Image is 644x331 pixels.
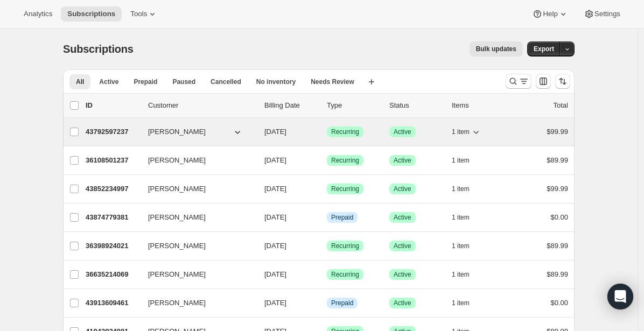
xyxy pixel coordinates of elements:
[394,156,411,165] span: Active
[86,100,568,111] div: IDCustomerBilling DateTypeStatusItemsTotal
[264,128,286,136] span: [DATE]
[130,10,147,18] span: Tools
[331,185,359,193] span: Recurring
[394,270,411,279] span: Active
[389,100,443,111] p: Status
[124,6,164,22] button: Tools
[554,100,568,111] p: Total
[86,100,139,111] p: ID
[331,213,353,222] span: Prepaid
[452,185,470,193] span: 1 item
[86,210,568,225] div: 43874779381[PERSON_NAME][DATE]InfoPrepaidSuccessActive1 item$0.00
[452,156,470,165] span: 1 item
[452,100,506,111] div: Items
[86,212,139,223] p: 43874779381
[547,185,568,193] span: $99.99
[256,78,296,86] span: No inventory
[547,156,568,164] span: $89.99
[142,180,249,198] button: [PERSON_NAME]
[607,284,633,309] div: Open Intercom Messenger
[148,126,206,137] span: [PERSON_NAME]
[547,128,568,136] span: $99.99
[536,74,551,89] button: Customize table column order and visibility
[555,74,570,89] button: Sort the results
[311,78,354,86] span: Needs Review
[142,123,249,140] button: [PERSON_NAME]
[86,124,568,139] div: 43792597237[PERSON_NAME][DATE]SuccessRecurringSuccessActive1 item$99.99
[86,241,139,251] p: 36398924021
[331,299,353,307] span: Prepaid
[142,266,249,283] button: [PERSON_NAME]
[327,100,381,111] div: Type
[264,270,286,278] span: [DATE]
[527,41,561,57] button: Export
[331,156,359,165] span: Recurring
[148,298,206,308] span: [PERSON_NAME]
[61,6,122,22] button: Subscriptions
[148,184,206,194] span: [PERSON_NAME]
[63,43,134,55] span: Subscriptions
[264,156,286,164] span: [DATE]
[534,45,554,53] span: Export
[148,100,256,111] p: Customer
[506,74,531,89] button: Search and filter results
[86,298,139,308] p: 43913609461
[394,299,411,307] span: Active
[86,295,568,311] div: 43913609461[PERSON_NAME][DATE]InfoPrepaidSuccessActive1 item$0.00
[148,241,206,251] span: [PERSON_NAME]
[452,238,481,253] button: 1 item
[470,41,523,57] button: Bulk updates
[394,213,411,222] span: Active
[264,213,286,221] span: [DATE]
[142,152,249,169] button: [PERSON_NAME]
[452,128,470,136] span: 1 item
[452,210,481,225] button: 1 item
[331,270,359,279] span: Recurring
[264,100,318,111] p: Billing Date
[142,294,249,312] button: [PERSON_NAME]
[264,299,286,307] span: [DATE]
[148,212,206,223] span: [PERSON_NAME]
[394,128,411,136] span: Active
[86,184,139,194] p: 43852234997
[550,213,568,221] span: $0.00
[172,78,195,86] span: Paused
[452,299,470,307] span: 1 item
[594,10,620,18] span: Settings
[394,185,411,193] span: Active
[547,270,568,278] span: $89.99
[452,270,470,279] span: 1 item
[452,213,470,222] span: 1 item
[17,6,59,22] button: Analytics
[134,78,157,86] span: Prepaid
[452,153,481,168] button: 1 item
[452,267,481,282] button: 1 item
[86,126,139,137] p: 43792597237
[550,299,568,307] span: $0.00
[363,74,380,89] button: Create new view
[99,78,118,86] span: Active
[148,269,206,280] span: [PERSON_NAME]
[148,155,206,166] span: [PERSON_NAME]
[476,45,516,53] span: Bulk updates
[86,155,139,166] p: 36108501237
[394,242,411,250] span: Active
[142,209,249,226] button: [PERSON_NAME]
[264,242,286,250] span: [DATE]
[452,124,481,139] button: 1 item
[86,181,568,196] div: 43852234997[PERSON_NAME][DATE]SuccessRecurringSuccessActive1 item$99.99
[577,6,627,22] button: Settings
[67,10,115,18] span: Subscriptions
[86,269,139,280] p: 36635214069
[76,78,84,86] span: All
[264,185,286,193] span: [DATE]
[543,10,557,18] span: Help
[331,128,359,136] span: Recurring
[547,242,568,250] span: $89.99
[452,295,481,311] button: 1 item
[331,242,359,250] span: Recurring
[452,242,470,250] span: 1 item
[86,267,568,282] div: 36635214069[PERSON_NAME][DATE]SuccessRecurringSuccessActive1 item$89.99
[86,238,568,253] div: 36398924021[PERSON_NAME][DATE]SuccessRecurringSuccessActive1 item$89.99
[142,237,249,255] button: [PERSON_NAME]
